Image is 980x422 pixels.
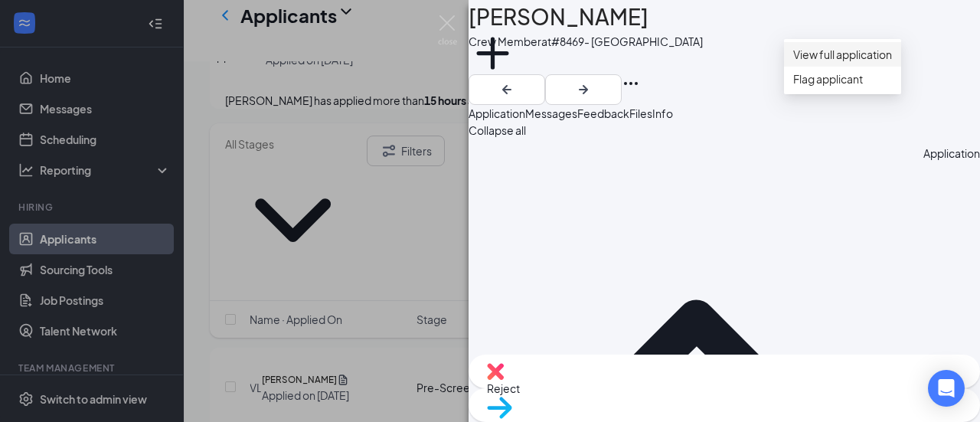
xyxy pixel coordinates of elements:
[498,80,516,99] svg: ArrowLeftNew
[469,74,545,105] button: ArrowLeftNew
[622,74,640,93] svg: Ellipses
[469,29,517,94] button: PlusAdd a tag
[928,370,965,407] div: Open Intercom Messenger
[577,106,629,120] span: Feedback
[487,380,962,397] span: Reject
[574,80,593,99] svg: ArrowRight
[469,122,980,139] span: Collapse all
[469,106,525,120] span: Application
[652,106,673,120] span: Info
[525,106,577,120] span: Messages
[469,34,703,49] div: Crew Member at #8469- [GEOGRAPHIC_DATA]
[545,74,622,105] button: ArrowRight
[469,29,517,77] svg: Plus
[629,106,652,120] span: Files
[793,46,892,63] a: View full application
